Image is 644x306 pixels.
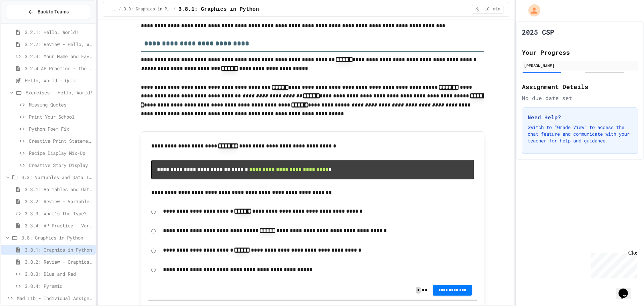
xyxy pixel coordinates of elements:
div: No due date set [522,94,638,102]
span: Print Your School [29,113,93,120]
span: 3.8.4: Pyramid [25,282,93,290]
span: 3.8.1: Graphics in Python [178,5,259,13]
span: Recipe Display Mix-Up [29,149,93,157]
h2: Assignment Details [522,82,638,91]
span: Back to Teams [38,8,69,15]
iframe: chat widget [616,279,637,299]
span: Hello, World - Quiz [25,77,93,84]
span: 10 [482,7,492,12]
span: 3.3: Variables and Data Types [21,174,93,181]
span: / [118,7,121,12]
span: 3.3.3: What's the Type? [25,210,93,217]
span: 3.3.2: Review - Variables and Data Types [25,198,93,205]
span: ... [109,7,116,12]
div: My Account [521,3,542,18]
div: Chat with us now!Close [3,3,46,43]
h3: Need Help? [528,113,632,121]
span: 3.2.3: Your Name and Favorite Movie [25,53,93,60]
div: [PERSON_NAME] [524,62,636,69]
span: 3.8.3: Blue and Red [25,270,93,277]
button: Back to Teams [6,5,90,19]
span: 3.3.4: AP Practice - Variables [25,222,93,229]
span: Creative Story Display [29,162,93,169]
span: Exercises - Hello, World! [25,89,93,96]
span: 3.8: Graphics in Python [21,234,93,241]
span: 3.8.2: Review - Graphics in Python [25,258,93,265]
span: 3.2.2: Review - Hello, World! [25,41,93,48]
span: Mad Lib - Individual Assignment [17,295,93,302]
span: Creative Print Statements [29,137,93,144]
iframe: chat widget [588,250,637,278]
span: min [493,7,500,12]
span: 3.2.1: Hello, World! [25,29,93,36]
span: 3.3.1: Variables and Data Types [25,186,93,193]
span: / [173,7,176,12]
h2: Your Progress [522,48,638,57]
span: Missing Quotes [29,101,93,108]
p: Switch to "Grade View" to access the chat feature and communicate with your teacher for help and ... [528,124,632,144]
span: Python Poem Fix [29,125,93,132]
span: 3.2.4 AP Practice - the DISPLAY Procedure [25,65,93,72]
h1: 2025 CSP [522,27,554,37]
span: 3.8.1: Graphics in Python [25,246,93,253]
span: 3.8: Graphics in Python [124,7,171,12]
